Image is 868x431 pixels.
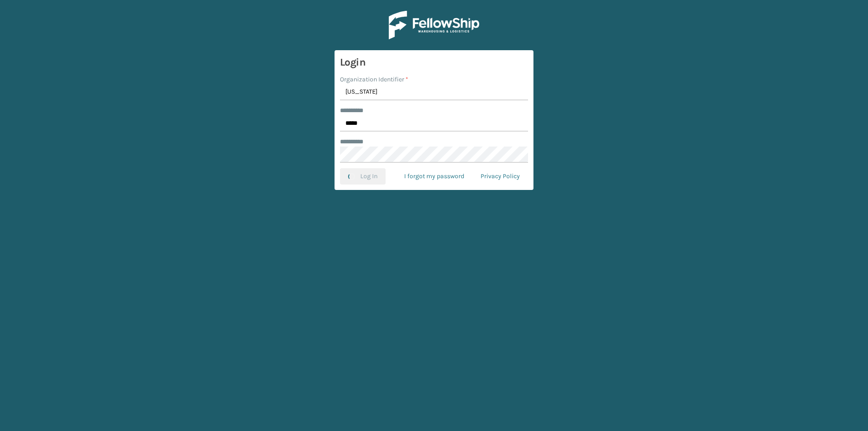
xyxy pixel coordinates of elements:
[472,168,528,185] a: Privacy Policy
[389,11,479,39] img: Logo
[340,168,386,185] button: Log In
[340,75,408,84] label: Organization Identifier
[340,56,528,69] h3: Login
[396,168,472,185] a: I forgot my password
